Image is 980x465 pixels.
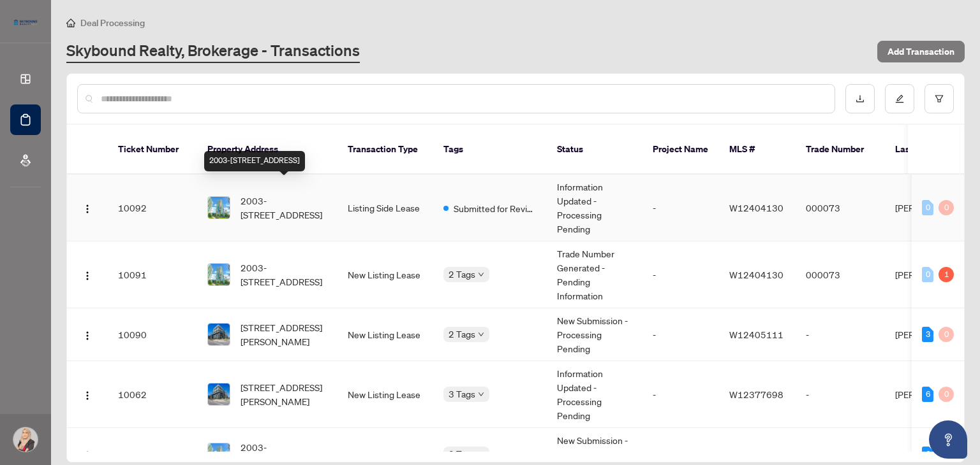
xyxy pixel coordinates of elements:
[82,331,93,341] img: Logo
[796,308,885,361] td: -
[449,267,475,282] span: 2 Tags
[82,450,93,461] img: Logo
[478,451,484,457] span: down
[642,361,719,428] td: -
[929,420,967,459] button: Open asap
[13,427,38,452] img: Profile Icon
[729,269,783,280] span: W12404130
[82,204,93,214] img: Logo
[887,41,954,62] span: Add Transaction
[939,387,954,402] div: 0
[80,17,145,29] span: Deal Processing
[208,197,230,218] img: thumbnail-img
[433,125,547,175] th: Tags
[454,201,537,215] span: Submitted for Review
[197,125,338,175] th: Property Address
[241,261,327,289] span: 2003-[STREET_ADDRESS]
[935,94,944,103] span: filter
[241,194,327,222] span: 2003-[STREET_ADDRESS]
[338,308,433,361] td: New Listing Lease
[208,264,230,285] img: thumbnail-img
[449,327,475,341] span: 2 Tags
[478,331,484,338] span: down
[108,125,197,175] th: Ticket Number
[922,327,933,342] div: 3
[796,361,885,428] td: -
[895,94,904,103] span: edit
[241,320,327,348] span: [STREET_ADDRESS][PERSON_NAME]
[108,308,197,361] td: 10090
[729,329,783,340] span: W12405111
[108,361,197,428] td: 10062
[208,443,230,465] img: thumbnail-img
[77,197,98,218] button: Logo
[547,308,642,361] td: New Submission - Processing Pending
[82,271,93,281] img: Logo
[338,175,433,241] td: Listing Side Lease
[939,327,954,342] div: 0
[241,380,327,408] span: [STREET_ADDRESS][PERSON_NAME]
[922,200,933,215] div: 0
[642,308,719,361] td: -
[922,447,933,462] div: 6
[924,84,954,113] button: filter
[922,267,933,282] div: 0
[108,241,197,308] td: 10091
[547,175,642,241] td: Information Updated - Processing Pending
[478,391,484,397] span: down
[77,384,98,404] button: Logo
[796,125,885,175] th: Trade Number
[877,41,965,62] button: Add Transaction
[338,361,433,428] td: New Listing Lease
[845,84,875,113] button: download
[729,448,783,460] span: W12351447
[478,271,484,278] span: down
[922,387,933,402] div: 6
[939,200,954,215] div: 0
[642,241,719,308] td: -
[77,324,98,345] button: Logo
[729,389,783,400] span: W12377698
[108,175,197,241] td: 10092
[66,40,360,63] a: Skybound Realty, Brokerage - Transactions
[547,241,642,308] td: Trade Number Generated - Pending Information
[547,125,642,175] th: Status
[338,125,433,175] th: Transaction Type
[939,267,954,282] div: 1
[796,241,885,308] td: 000073
[856,94,865,103] span: download
[208,324,230,345] img: thumbnail-img
[204,151,305,171] div: 2003-[STREET_ADDRESS]
[338,241,433,308] td: New Listing Lease
[77,264,98,285] button: Logo
[547,361,642,428] td: Information Updated - Processing Pending
[208,383,230,405] img: thumbnail-img
[449,447,475,461] span: 3 Tags
[66,18,75,27] span: home
[885,84,914,113] button: edit
[642,125,719,175] th: Project Name
[642,175,719,241] td: -
[719,125,796,175] th: MLS #
[729,202,783,213] span: W12404130
[82,390,93,401] img: Logo
[10,16,41,29] img: logo
[77,444,98,464] button: Logo
[796,175,885,241] td: 000073
[449,387,475,401] span: 3 Tags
